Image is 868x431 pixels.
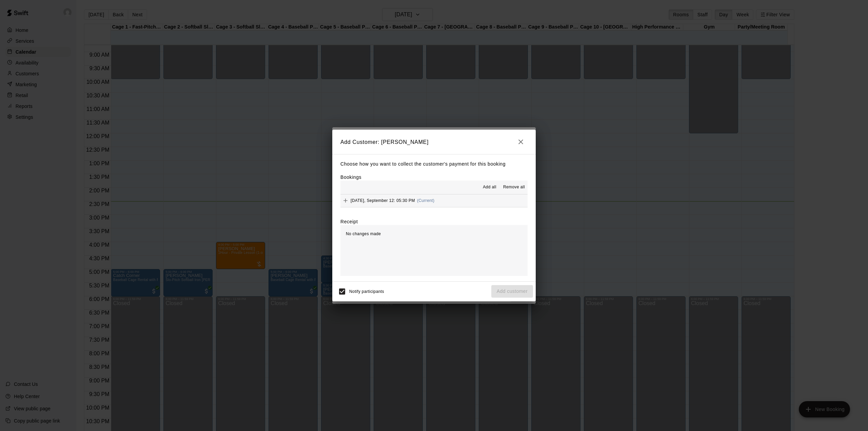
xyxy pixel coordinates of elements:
[349,289,384,294] span: Notify participants
[332,130,536,154] h2: Add Customer: [PERSON_NAME]
[500,182,528,193] button: Remove all
[340,194,528,207] button: Add[DATE], September 12: 05:30 PM(Current)
[340,198,351,203] span: Add
[417,198,435,203] span: (Current)
[340,218,358,225] label: Receipt
[479,182,500,193] button: Add all
[346,231,381,236] span: No changes made
[340,174,361,180] label: Bookings
[351,198,415,203] span: [DATE], September 12: 05:30 PM
[503,184,525,191] span: Remove all
[483,184,496,191] span: Add all
[340,160,528,168] p: Choose how you want to collect the customer's payment for this booking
